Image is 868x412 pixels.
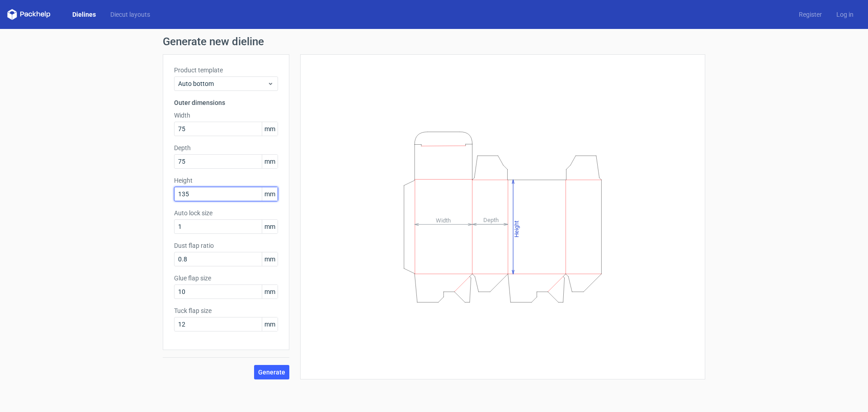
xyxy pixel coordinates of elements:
label: Tuck flap size [174,306,278,315]
a: Log in [829,10,861,19]
a: Diecut layouts [103,10,157,19]
label: Glue flap size [174,274,278,283]
a: Dielines [65,10,103,19]
button: Generate [254,365,289,379]
label: Auto lock size [174,208,278,218]
span: Generate [258,369,285,375]
a: Register [792,10,829,19]
span: mm [262,317,278,331]
tspan: Depth [483,217,499,223]
span: mm [262,285,278,298]
h3: Outer dimensions [174,98,278,107]
tspan: Height [513,220,520,237]
span: mm [262,122,278,136]
span: mm [262,187,278,201]
label: Product template [174,66,278,75]
span: Auto bottom [178,79,267,88]
label: Width [174,111,278,120]
h1: Generate new dieline [163,36,705,47]
span: mm [262,252,278,266]
span: mm [262,220,278,233]
label: Dust flap ratio [174,241,278,250]
span: mm [262,155,278,168]
label: Depth [174,143,278,152]
tspan: Width [436,217,451,223]
label: Height [174,176,278,185]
